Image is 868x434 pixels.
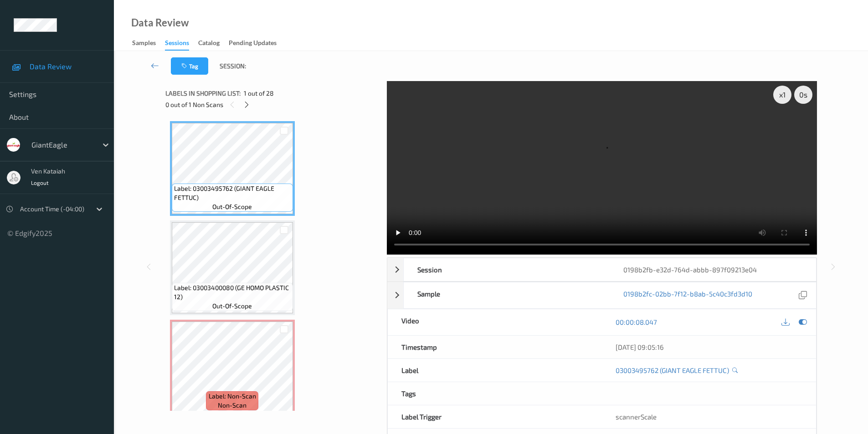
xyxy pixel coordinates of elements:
[198,37,229,50] a: Catalog
[602,405,816,428] div: scannerScale
[165,38,189,51] div: Sessions
[244,89,274,98] span: 1 out of 28
[616,342,802,352] div: [DATE] 09:05:16
[388,309,602,335] div: Video
[773,86,791,104] div: x 1
[218,401,247,410] span: non-scan
[132,37,165,50] a: Samples
[171,57,208,75] button: Tag
[387,258,817,281] div: Session0198b2fb-e32d-764d-abbb-897f09213e04
[229,38,277,50] div: Pending Updates
[131,18,189,27] div: Data Review
[209,392,256,401] span: Label: Non-Scan
[132,38,156,50] div: Samples
[220,61,246,71] span: Session:
[174,184,291,202] span: Label: 03003495762 (GIANT EAGLE FETTUC)
[165,89,241,98] span: Labels in shopping list:
[388,382,602,405] div: Tags
[388,405,602,428] div: Label Trigger
[388,336,602,358] div: Timestamp
[198,38,220,50] div: Catalog
[623,289,752,301] a: 0198b2fc-02bb-7f12-b8ab-5c40c3fd3d10
[212,301,252,311] span: out-of-scope
[229,37,286,50] a: Pending Updates
[165,37,198,51] a: Sessions
[404,258,610,281] div: Session
[212,202,252,211] span: out-of-scope
[404,282,610,308] div: Sample
[610,258,816,281] div: 0198b2fb-e32d-764d-abbb-897f09213e04
[387,282,817,309] div: Sample0198b2fc-02bb-7f12-b8ab-5c40c3fd3d10
[165,99,380,110] div: 0 out of 1 Non Scans
[794,86,812,104] div: 0 s
[616,366,729,375] a: 03003495762 (GIANT EAGLE FETTUC)
[174,283,291,301] span: Label: 03003400080 (GE HOMO PLASTIC 12)
[616,317,657,327] a: 00:00:08.047
[388,359,602,382] div: Label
